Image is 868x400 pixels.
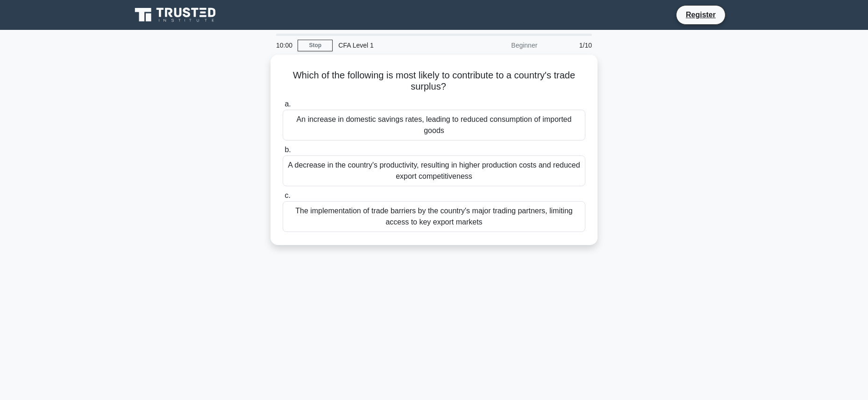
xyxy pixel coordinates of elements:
[283,201,585,232] div: The implementation of trade barriers by the country's major trading partners, limiting access to ...
[283,110,585,140] div: An increase in domestic savings rates, leading to reduced consumption of imported goods
[270,36,298,55] div: 10:00
[285,191,290,199] span: c.
[285,146,291,154] span: b.
[285,100,291,108] span: a.
[282,70,586,93] h5: Which of the following is most likely to contribute to a country's trade surplus?
[543,36,598,55] div: 1/10
[333,36,461,55] div: CFA Level 1
[283,155,585,186] div: A decrease in the country's productivity, resulting in higher production costs and reduced export...
[461,36,543,55] div: Beginner
[680,9,721,21] a: Register
[298,40,333,51] a: Stop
